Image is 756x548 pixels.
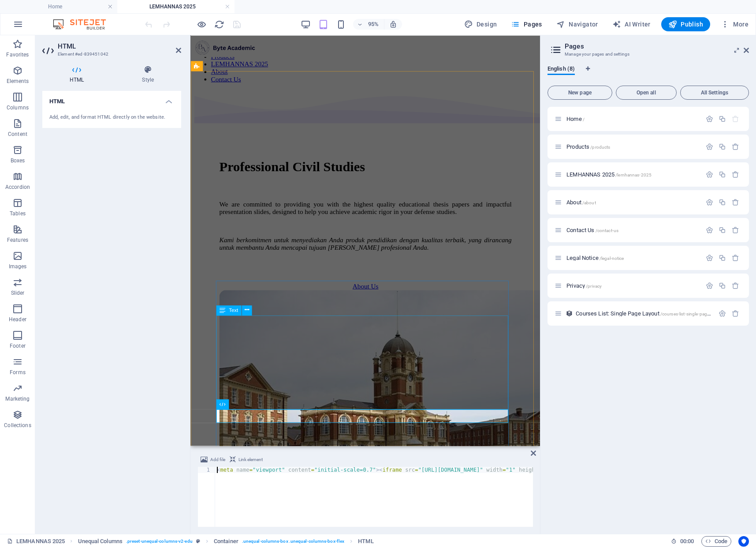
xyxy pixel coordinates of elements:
[10,369,26,376] p: Forms
[238,454,263,465] span: Link element
[566,199,596,206] span: Click to open page
[564,172,701,177] div: LEMHANNAS 2025/lemhannas-2025
[719,199,726,206] div: Duplicate
[7,104,29,111] p: Columns
[461,17,501,31] div: Design (Ctrl+Alt+Y)
[7,78,29,85] p: Elements
[42,65,115,84] h4: HTML
[547,64,575,76] span: English (8)
[564,283,701,289] div: Privacy/privacy
[686,538,688,544] span: :
[706,254,713,262] div: Settings
[706,143,713,150] div: Settings
[566,227,618,233] span: Click to open page
[565,42,749,50] h2: Pages
[464,20,497,29] span: Design
[198,467,216,473] div: 1
[214,536,238,547] span: Click to select. Double-click to edit
[719,282,726,289] div: Duplicate
[719,115,726,123] div: Duplicate
[661,17,710,31] button: Publish
[7,236,28,244] p: Features
[564,227,701,233] div: Contact Us/contact-us
[719,254,726,262] div: Duplicate
[10,210,26,217] p: Tables
[671,536,694,547] h6: Session time
[51,19,117,30] img: Editor Logo
[4,422,31,429] p: Collections
[719,310,726,317] div: Settings
[564,116,701,122] div: Home/
[547,65,749,82] div: Language Tabs
[461,17,501,31] button: Design
[214,19,224,30] button: reload
[565,50,731,58] h3: Manage your pages and settings
[564,255,701,261] div: Legal Notice/legal-notice
[612,20,651,29] span: AI Writer
[609,17,654,31] button: AI Writer
[196,19,207,30] button: Click here to leave preview mode and continue editing
[706,199,713,206] div: Settings
[732,282,739,289] div: Remove
[556,20,598,29] span: Navigator
[229,308,238,312] span: Text
[583,117,585,122] span: /
[705,536,727,547] span: Code
[615,173,652,177] span: /lemhannas-2025
[582,200,596,205] span: /about
[590,145,610,150] span: /products
[668,20,703,29] span: Publish
[5,395,30,402] p: Marketing
[680,536,694,547] span: 00 00
[732,254,739,262] div: Remove
[551,90,608,95] span: New page
[547,86,612,100] button: New page
[732,171,739,178] div: Remove
[8,131,27,138] p: Content
[9,263,27,270] p: Images
[242,536,344,547] span: . unequal-columns-box .unequal-columns-box-flex
[5,184,30,191] p: Accordion
[721,20,749,29] span: More
[199,454,227,465] button: Add file
[706,115,713,123] div: Settings
[566,171,652,178] span: LEMHANNAS 2025
[566,143,610,150] span: Click to open page
[564,144,701,150] div: Products/products
[706,171,713,178] div: Settings
[115,65,181,84] h4: Style
[9,316,26,323] p: Header
[706,226,713,234] div: Settings
[58,42,181,50] h2: HTML
[566,282,602,289] span: Click to open page
[738,536,749,547] button: Usercentrics
[566,116,585,122] span: Click to open page
[6,51,29,58] p: Favorites
[353,19,384,30] button: 95%
[660,312,723,316] span: /courses-list-single-page-layout
[680,86,749,100] button: All Settings
[732,310,739,317] div: Remove
[719,171,726,178] div: Duplicate
[717,17,752,31] button: More
[126,536,193,547] span: . preset-unequal-columns-v2-edu
[228,454,264,465] button: Link element
[49,114,174,121] div: Add, edit, and format HTML directly on the website.
[196,539,200,544] i: This element is a customizable preset
[596,228,619,233] span: /contact-us
[566,310,573,317] div: This layout is used as a template for all items (e.g. a blog post) of this collection. The conten...
[511,20,542,29] span: Pages
[42,91,181,107] h4: HTML
[684,90,745,95] span: All Settings
[620,90,673,95] span: Open all
[600,256,624,261] span: /legal-notice
[616,86,677,100] button: Open all
[10,342,26,349] p: Footer
[564,199,701,205] div: About/about
[719,226,726,234] div: Duplicate
[366,19,380,30] h6: 95%
[576,310,723,317] span: Click to open page
[706,282,713,289] div: Settings
[732,143,739,150] div: Remove
[732,199,739,206] div: Remove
